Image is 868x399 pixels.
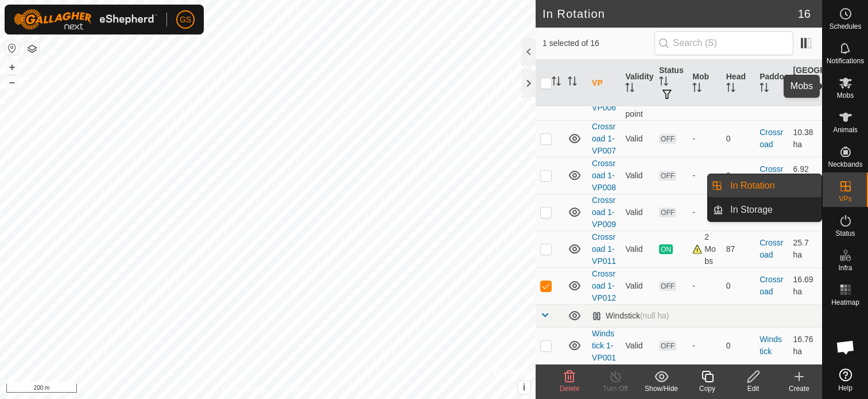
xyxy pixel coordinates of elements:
[722,327,755,364] td: 0
[759,238,783,259] a: Crossroad
[592,159,616,192] a: Crossroad 1-VP008
[730,179,774,193] span: In Rotation
[5,75,19,89] button: –
[723,174,821,197] a: In Rotation
[621,327,654,364] td: Valid
[659,171,676,181] span: OFF
[621,231,654,267] td: Valid
[222,384,265,394] a: Privacy Policy
[722,231,755,267] td: 87
[829,23,861,30] span: Schedules
[759,275,783,296] a: Crossroad
[279,384,313,394] a: Contact Us
[789,231,822,267] td: 25.7 ha
[518,381,530,394] button: i
[755,60,788,107] th: Paddock
[592,383,638,394] div: Turn Off
[621,267,654,304] td: Valid
[592,269,616,302] a: Crossroad 1-VP012
[25,42,39,56] button: Map Layers
[587,60,621,107] th: VP
[722,157,755,194] td: 0
[640,311,669,320] span: (null ha)
[621,60,654,107] th: Validity
[692,231,716,267] div: 2 Mobs
[684,383,730,394] div: Copy
[833,126,858,133] span: Animals
[659,208,676,217] span: OFF
[625,85,634,94] p-sorticon: Activate to sort
[688,60,721,107] th: Mob
[828,161,862,168] span: Neckbands
[708,198,821,221] li: In Storage
[5,41,19,55] button: Reset Map
[789,327,822,364] td: 16.76 ha
[568,78,577,87] p-sorticon: Activate to sort
[692,280,716,292] div: -
[793,90,803,99] p-sorticon: Activate to sort
[659,244,673,254] span: ON
[638,383,684,394] div: Show/Hide
[5,60,19,74] button: +
[692,340,716,352] div: -
[789,60,822,107] th: [GEOGRAPHIC_DATA] Area
[835,230,855,237] span: Status
[659,134,676,144] span: OFF
[592,329,616,362] a: Windstick 1-VP001
[592,122,616,155] a: Crossroad 1-VP007
[722,120,755,157] td: 0
[831,299,859,306] span: Heatmap
[621,194,654,231] td: Valid
[621,120,654,157] td: Valid
[621,157,654,194] td: Valid
[722,267,755,304] td: 0
[759,85,769,94] p-sorticon: Activate to sort
[726,85,735,94] p-sorticon: Activate to sort
[730,383,776,394] div: Edit
[659,281,676,291] span: OFF
[659,78,668,87] p-sorticon: Activate to sort
[542,7,798,21] h2: In Rotation
[798,5,811,22] span: 16
[659,341,676,351] span: OFF
[839,195,851,202] span: VPs
[654,60,688,107] th: Status
[722,60,755,107] th: Head
[730,203,773,217] span: In Storage
[823,364,868,396] a: Help
[560,385,580,393] span: Delete
[692,133,716,145] div: -
[759,164,783,186] a: Crossroad
[828,330,863,365] a: Open chat
[592,311,669,321] div: Windstick
[692,206,716,218] div: -
[827,57,864,64] span: Notifications
[838,385,852,392] span: Help
[789,120,822,157] td: 10.38 ha
[14,9,157,30] img: Gallagher Logo
[789,157,822,194] td: 6.92 ha
[759,128,783,149] a: Crossroad
[708,174,821,197] li: In Rotation
[838,264,852,271] span: Infra
[592,232,616,266] a: Crossroad 1-VP011
[654,31,793,55] input: Search (S)
[692,170,716,182] div: -
[542,37,654,49] span: 1 selected of 16
[523,382,525,392] span: i
[723,198,821,221] a: In Storage
[789,267,822,304] td: 16.69 ha
[759,335,782,356] a: Windstick
[180,14,191,26] span: GS
[592,195,616,229] a: Crossroad 1-VP009
[837,92,854,99] span: Mobs
[692,85,702,94] p-sorticon: Activate to sort
[552,78,561,87] p-sorticon: Activate to sort
[776,383,822,394] div: Create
